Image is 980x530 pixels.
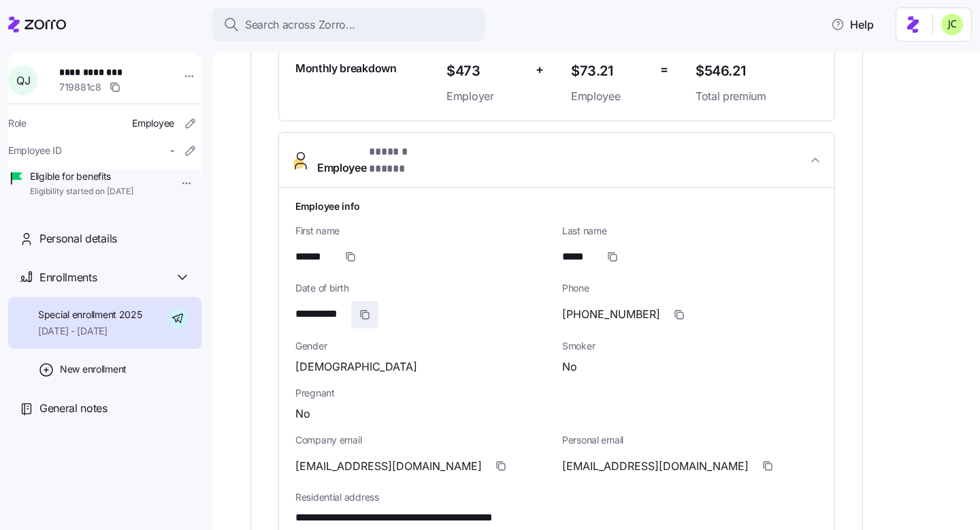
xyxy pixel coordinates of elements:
[562,358,577,375] span: No
[295,60,397,77] span: Monthly breakdown
[562,306,660,323] span: [PHONE_NUMBER]
[8,116,27,130] span: Role
[245,16,355,33] span: Search across Zorro...
[562,433,818,447] span: Personal email
[8,144,62,157] span: Employee ID
[295,281,551,295] span: Date of birth
[295,358,417,375] span: [DEMOGRAPHIC_DATA]
[446,60,525,82] span: $473
[39,400,108,417] span: General notes
[831,16,874,33] span: Help
[562,281,818,295] span: Phone
[820,11,885,38] button: Help
[562,339,818,353] span: Smoker
[295,405,310,422] span: No
[132,116,174,130] span: Employee
[562,458,749,475] span: [EMAIL_ADDRESS][DOMAIN_NAME]
[39,230,117,247] span: Personal details
[295,490,818,504] span: Residential address
[30,170,133,183] span: Eligible for benefits
[562,224,818,238] span: Last name
[295,224,551,238] span: First name
[295,386,818,400] span: Pregnant
[30,186,133,198] span: Eligibility started on [DATE]
[59,80,101,94] span: 719881c8
[295,339,551,353] span: Gender
[16,75,30,86] span: Q J
[317,144,444,176] span: Employee
[295,458,482,475] span: [EMAIL_ADDRESS][DOMAIN_NAME]
[39,269,97,286] span: Enrollments
[696,60,818,82] span: $546.21
[696,88,818,105] span: Total premium
[571,88,649,105] span: Employee
[38,308,142,322] span: Special enrollment 2025
[536,60,544,80] span: +
[295,199,818,213] h1: Employee info
[170,144,174,157] span: -
[38,324,142,338] span: [DATE] - [DATE]
[212,8,485,41] button: Search across Zorro...
[660,60,668,80] span: =
[60,362,127,376] span: New enrollment
[941,14,963,35] img: 0d5040ea9766abea509702906ec44285
[295,433,551,447] span: Company email
[571,60,649,82] span: $73.21
[446,88,525,105] span: Employer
